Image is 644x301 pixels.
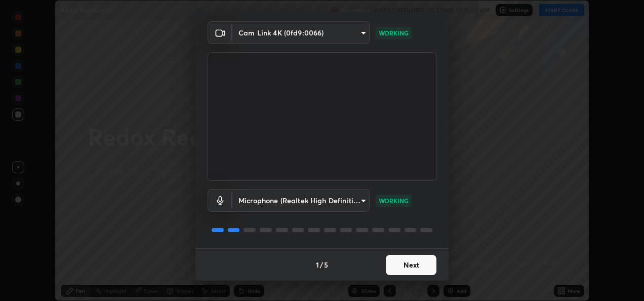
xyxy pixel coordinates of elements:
[386,255,436,275] button: Next
[232,189,370,212] div: Cam Link 4K (0fd9:0066)
[324,259,328,270] h4: 5
[379,196,409,205] p: WORKING
[316,259,319,270] h4: 1
[379,28,409,37] p: WORKING
[232,21,370,44] div: Cam Link 4K (0fd9:0066)
[320,259,323,270] h4: /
